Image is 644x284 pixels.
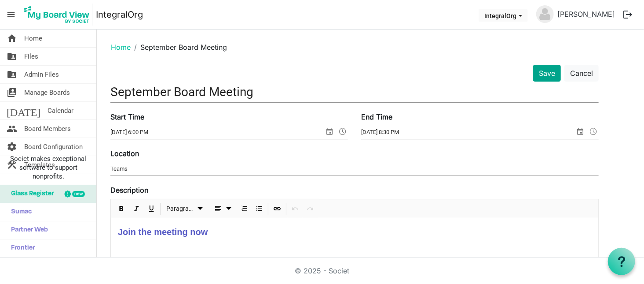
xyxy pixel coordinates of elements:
label: Description [110,185,148,195]
button: Underline [146,203,157,214]
a: IntegralOrg [96,6,143,23]
span: Calendar [48,102,73,120]
span: Board Configuration [24,138,83,156]
span: settings [7,138,17,156]
img: My Board View Logo [22,4,92,26]
div: Alignments [209,199,237,218]
label: End Time [361,112,392,122]
div: Formats [162,199,209,218]
span: switch_account [7,84,17,101]
div: Insert Link [270,199,285,218]
label: Location [110,148,139,159]
span: Frontier [7,239,35,257]
span: Paragraph [167,203,195,214]
button: Insert Link [271,203,283,214]
div: Numbered List [237,199,252,218]
a: © 2025 - Societ [295,266,349,275]
span: Home [24,30,42,47]
input: Title [110,82,599,102]
span: Glass Register [7,185,54,203]
span: Manage Boards [24,84,70,101]
span: people [7,120,17,138]
label: Start Time [110,112,144,122]
a: [PERSON_NAME] [554,5,618,23]
span: Files [24,48,38,65]
div: Underline [144,199,159,218]
span: menu [3,6,19,23]
span: Board Members [24,120,71,138]
span: Admin Files [24,66,59,83]
a: My Board View Logo [22,4,96,26]
a: Home [111,43,131,52]
button: Paragraph dropdownbutton [164,203,207,214]
button: Bulleted List [253,203,265,214]
button: Cancel [564,65,599,82]
div: Italic [129,199,144,218]
button: Italic [131,203,143,214]
span: home [7,30,17,47]
button: dropdownbutton [210,203,235,214]
button: Numbered List [238,203,250,214]
span: select [575,126,585,137]
button: logout [618,5,637,24]
span: select [324,126,335,137]
button: IntegralOrg dropdownbutton [479,9,528,22]
span: [DATE] [7,102,40,120]
span: Partner Web [7,221,48,239]
div: new [72,191,85,197]
span: folder_shared [7,66,17,83]
a: Join the meeting now [118,229,208,236]
li: September Board Meeting [131,42,227,52]
span: folder_shared [7,48,17,65]
div: Bold [114,199,129,218]
span: Sumac [7,203,32,221]
div: Bulleted List [252,199,267,218]
span: Join the meeting now [118,227,208,237]
img: no-profile-picture.svg [536,5,554,23]
button: Bold [116,203,128,214]
button: Save [533,65,561,82]
span: Societ makes exceptional software to support nonprofits. [4,154,92,181]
